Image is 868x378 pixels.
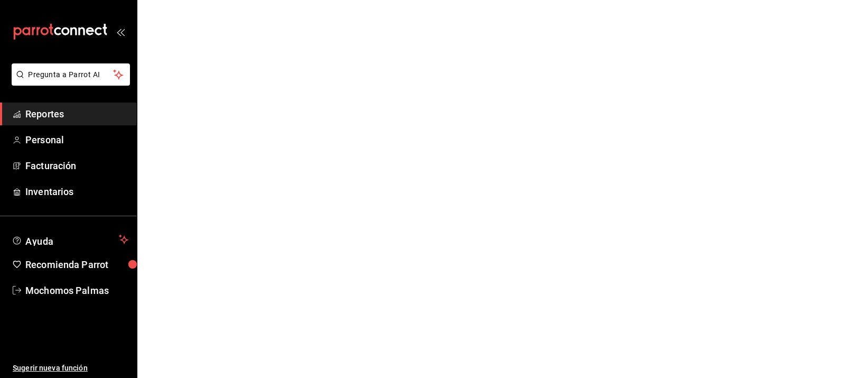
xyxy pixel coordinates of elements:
[25,233,115,246] span: Ayuda
[25,159,128,173] span: Facturación
[116,27,125,36] button: open_drawer_menu
[25,283,128,298] span: Mochomos Palmas
[12,63,130,86] button: Pregunta a Parrot AI
[29,69,114,80] span: Pregunta a Parrot AI
[25,133,128,147] span: Personal
[13,363,128,374] span: Sugerir nueva función
[25,257,128,272] span: Recomienda Parrot
[25,185,128,199] span: Inventarios
[7,77,130,88] a: Pregunta a Parrot AI
[25,107,128,121] span: Reportes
